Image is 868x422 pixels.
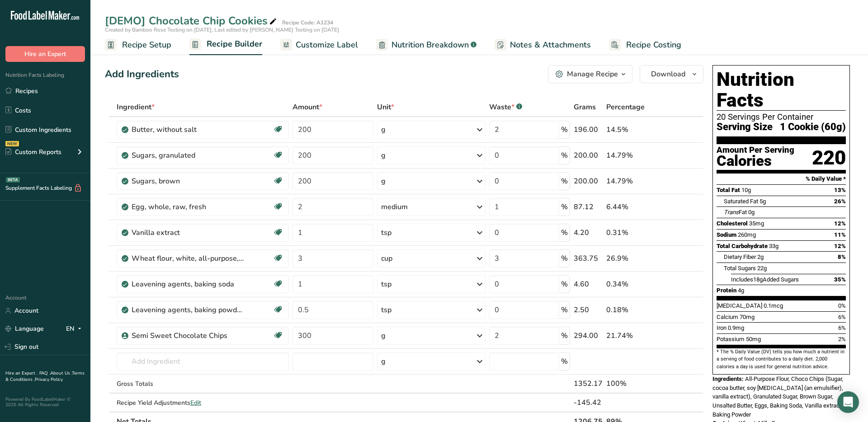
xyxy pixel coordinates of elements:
[717,173,846,184] section: % Daily Value *
[640,65,703,83] button: Download
[50,370,72,376] a: About Us .
[717,155,794,168] div: Calories
[834,187,846,193] span: 13%
[376,35,476,55] a: Nutrition Breakdown
[105,67,179,82] div: Add Ingredients
[748,209,755,216] span: 0g
[574,397,603,408] div: -145.42
[606,202,660,212] div: 6.44%
[764,302,783,309] span: 0.1mcg
[548,65,632,83] button: Manage Recipe
[749,220,764,227] span: 35mg
[606,150,660,161] div: 14.79%
[495,35,591,55] a: Notes & Attachments
[132,124,245,135] div: Butter, without salt
[5,370,38,376] a: Hire an Expert .
[757,253,764,260] span: 2g
[574,124,603,135] div: 196.00
[189,34,262,56] a: Recipe Builder
[724,265,756,272] span: Total Sugars
[834,220,846,227] span: 12%
[606,253,660,264] div: 26.9%
[510,39,591,51] span: Notes & Attachments
[712,375,843,418] span: All-Purpose Flour, Choco Chips (Sugar, cocoa butter, soy [MEDICAL_DATA] (an emulsifier), vanilla ...
[606,378,660,389] div: 100%
[122,39,171,51] span: Recipe Setup
[717,69,846,111] h1: Nutrition Facts
[717,287,736,294] span: Protein
[838,302,846,309] span: 0%
[717,220,748,227] span: Cholesterol
[606,330,660,341] div: 21.74%
[377,102,394,113] span: Unit
[741,187,751,193] span: 10g
[574,176,603,187] div: 200.00
[724,198,758,205] span: Saturated Fat
[574,150,603,161] div: 200.00
[717,314,738,320] span: Calcium
[567,69,618,80] div: Manage Recipe
[738,231,756,238] span: 260mg
[746,336,761,342] span: 50mg
[35,376,63,383] a: Privacy Policy
[837,391,859,413] div: Open Intercom Messenger
[838,314,846,320] span: 6%
[132,253,245,264] div: Wheat flour, white, all-purpose, self-rising, enriched
[282,19,333,27] div: Recipe Code: A1234
[717,348,846,370] section: * The % Daily Value (DV) tells you how much a nutrient in a serving of food contributes to a dail...
[717,336,745,342] span: Potassium
[39,370,50,376] a: FAQ .
[740,314,755,320] span: 70mg
[728,324,744,331] span: 0.9mg
[717,302,762,309] span: [MEDICAL_DATA]
[574,378,603,389] div: 1352.17
[117,398,289,408] div: Recipe Yield Adjustments
[834,198,846,205] span: 26%
[717,113,846,122] div: 20 Servings Per Container
[381,279,392,290] div: tsp
[609,35,681,55] a: Recipe Costing
[574,253,603,264] div: 363.75
[5,147,61,157] div: Custom Reports
[117,379,289,389] div: Gross Totals
[132,227,245,238] div: Vanilla extract
[717,122,773,133] span: Serving Size
[838,324,846,331] span: 6%
[489,102,522,113] div: Waste
[132,330,245,341] div: Semi Sweet Chocolate Chips
[574,305,603,315] div: 2.50
[381,305,392,315] div: tsp
[838,253,846,260] span: 8%
[132,176,245,187] div: Sugars, brown
[731,276,799,283] span: Includes Added Sugars
[834,276,846,283] span: 35%
[105,35,171,55] a: Recipe Setup
[132,279,245,290] div: Leavening agents, baking soda
[132,202,245,212] div: Egg, whole, raw, fresh
[738,287,744,294] span: 4g
[381,356,386,367] div: g
[724,253,756,260] span: Dietary Fiber
[105,26,339,33] span: Created by Bamboo Rose Testing on [DATE], Last edited by [PERSON_NAME] Testing on [DATE]
[5,321,44,337] a: Language
[381,227,392,238] div: tsp
[769,243,778,249] span: 33g
[717,146,794,155] div: Amount Per Serving
[606,176,660,187] div: 14.79%
[381,330,386,341] div: g
[759,198,766,205] span: 5g
[717,231,736,238] span: Sodium
[207,38,262,50] span: Recipe Builder
[712,375,744,382] span: Ingredients:
[757,265,767,272] span: 22g
[5,46,85,62] button: Hire an Expert
[117,352,289,370] input: Add Ingredient
[606,305,660,315] div: 0.18%
[6,177,20,183] div: BETA
[724,209,747,216] span: Fat
[606,124,660,135] div: 14.5%
[381,202,408,212] div: medium
[381,176,386,187] div: g
[381,253,392,264] div: cup
[717,243,768,249] span: Total Carbohydrate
